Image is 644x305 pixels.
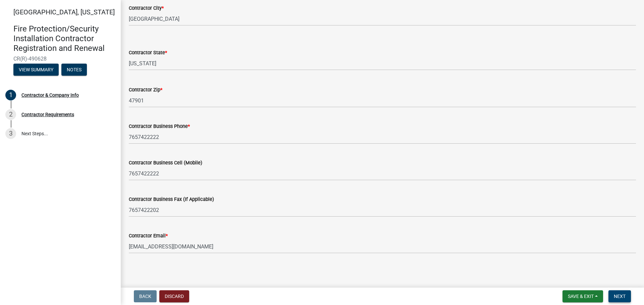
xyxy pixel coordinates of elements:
[21,112,74,117] div: Contractor Requirements
[5,128,16,139] div: 3
[568,294,594,299] span: Save & Exit
[129,124,190,129] label: Contractor Business Phone
[5,90,16,100] div: 1
[562,290,603,302] button: Save & Exit
[159,290,189,302] button: Discard
[61,68,87,73] wm-modal-confirm: Notes
[129,161,202,165] label: Contractor Business Cell (Mobile)
[129,51,167,55] label: Contractor State
[129,197,214,202] label: Contractor Business Fax (If Applicable)
[13,8,115,16] span: [GEOGRAPHIC_DATA], [US_STATE]
[139,294,151,299] span: Back
[129,234,168,238] label: Contractor Email
[129,88,162,92] label: Contractor Zip
[13,68,59,73] wm-modal-confirm: Summary
[608,290,631,302] button: Next
[13,64,59,76] button: View Summary
[21,93,79,97] div: Contractor & Company Info
[13,56,107,62] span: CR(R)-490628
[614,294,626,299] span: Next
[5,109,16,120] div: 2
[13,24,115,53] h4: Fire Protection/Security Installation Contractor Registration and Renewal
[129,6,164,11] label: Contractor City
[61,64,87,76] button: Notes
[134,290,157,302] button: Back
